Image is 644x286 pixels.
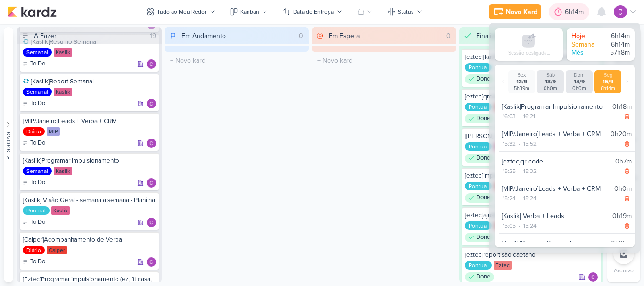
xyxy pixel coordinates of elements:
div: [MIP/Janeiro]Leads + Verba + CRM [502,184,611,194]
img: Carlos Lima [147,218,156,227]
div: Done [465,272,494,282]
div: Pontual [465,221,492,230]
div: Sex [510,72,533,78]
img: Carlos Lima [614,5,627,18]
div: 0 [295,31,307,41]
div: - [517,194,522,203]
div: 0h0m [539,85,562,91]
div: 0h18m [612,102,632,112]
div: [eztec]ajustes publicações menzinho [465,211,598,220]
div: 6h14m [565,7,586,17]
div: [MIP/Janeiro]Leads + Verba + CRM [502,129,607,139]
div: [kaslik]criação ctwa his [465,132,598,140]
div: 15:05 [502,221,517,230]
p: Arquivo [614,266,634,275]
p: To Do [30,218,45,227]
p: Done [476,74,490,84]
div: Responsável: Carlos Lima [147,257,156,267]
div: Mês [571,49,600,57]
p: To Do [30,139,45,148]
div: [eztec]impulsionamento publicação menzinho [465,172,598,180]
img: Carlos Lima [147,178,156,188]
div: Pessoas [4,131,13,159]
div: 13/9 [539,78,562,85]
div: MIP [47,127,60,136]
div: 15:24 [502,194,517,203]
div: Calper [47,246,67,254]
div: Responsável: Carlos Lima [147,218,156,227]
div: Responsável: Carlos Lima [588,272,598,282]
div: 16:21 [522,112,536,121]
div: 0h0m [568,85,591,91]
div: Sáb [539,72,562,78]
button: Pessoas [4,27,13,282]
div: 15:52 [522,139,537,148]
div: Done [465,114,494,123]
div: 15:32 [522,167,537,175]
div: 15:24 [522,194,537,203]
div: Kaslik [54,48,72,57]
div: Done [465,233,494,242]
div: - [517,139,522,148]
div: Pontual [465,182,492,190]
div: 6h14m [596,85,619,91]
div: [Kaslik]Programar Impulsionamento [502,102,609,112]
p: To Do [30,99,45,108]
p: Done [476,114,490,123]
div: [Kaslik]Programar Impulsionamento [23,156,156,165]
div: [Kaslik] Verba + Leads [502,211,609,221]
div: [Kaslik]Report Semanal [23,77,156,86]
div: Done [465,74,494,84]
div: [Kaslik] Visão Geral - semana a semana - Planilha [23,196,156,204]
div: Semana [571,41,600,49]
div: Seg [596,72,619,78]
div: Done [465,193,494,203]
div: [eztec]qr code [502,156,611,166]
input: + Novo kard [314,54,454,67]
p: To Do [30,59,45,69]
div: - [517,112,522,121]
div: 0 [443,31,454,41]
div: 15:25 [502,167,517,175]
div: 6h14m [602,32,630,41]
div: Kaslik [54,88,72,96]
div: Pontual [465,261,492,270]
p: Done [476,193,490,203]
img: kardz.app [8,6,57,17]
div: Sessão desligada... [508,50,550,56]
div: Eztec [494,261,512,270]
div: Diário [23,246,45,254]
div: A Fazer [34,31,57,41]
div: [Calper]Acompanhamento de Verba [23,236,156,244]
div: 15:32 [502,139,517,148]
div: Semanal [23,88,52,96]
div: 5h39m [510,85,533,91]
div: Responsável: Carlos Lima [147,178,156,188]
p: To Do [30,257,45,267]
div: To Do [23,59,45,69]
div: Kaslik [54,167,72,175]
div: To Do [23,257,45,267]
div: Responsável: Carlos Lima [147,139,156,148]
div: Semanal [23,48,52,57]
div: Pontual [465,63,492,72]
div: 6h14m [602,41,630,49]
div: 57h8m [602,49,630,57]
div: [MIP/Janeiro]Leads + Verba + CRM [23,117,156,125]
div: Done [465,154,494,163]
div: 0h35m [611,238,632,248]
button: Novo Kard [489,4,541,19]
div: [Kaslik]Resumo Semanal [502,238,607,248]
div: To Do [23,139,45,148]
p: Done [476,233,490,242]
div: 16:03 [502,112,517,121]
img: Carlos Lima [147,59,156,69]
img: Carlos Lima [147,99,156,108]
div: 0h0m [614,184,632,194]
p: Done [476,154,490,163]
img: Carlos Lima [588,272,598,282]
div: 19 [146,31,160,41]
div: Semanal [23,167,52,175]
p: Done [476,272,490,282]
input: + Novo kard [166,54,307,67]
